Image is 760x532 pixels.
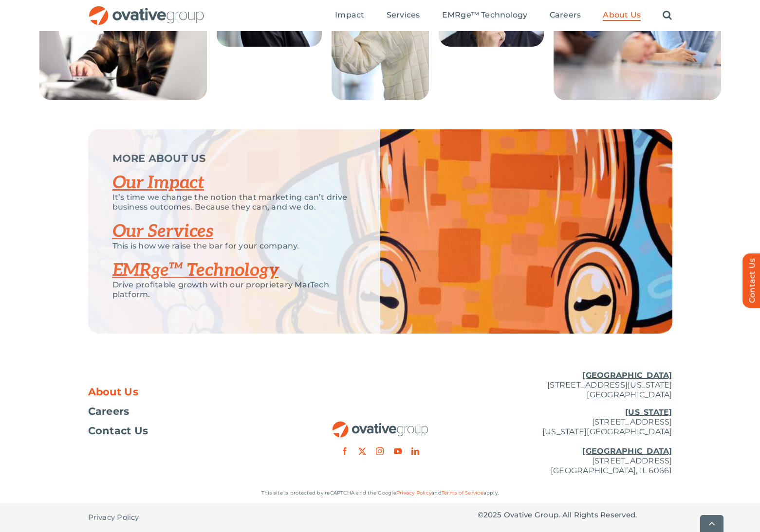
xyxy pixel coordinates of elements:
a: Services [387,10,420,21]
a: linkedin [411,447,419,455]
a: OG_Full_horizontal_RGB [88,5,205,14]
a: twitter [358,447,366,455]
nav: Footer - Privacy Policy [88,503,283,532]
a: Privacy Policy [396,490,431,496]
a: EMRge™ Technology [112,260,279,281]
a: facebook [341,447,349,455]
span: Privacy Policy [88,513,139,522]
span: Careers [550,10,581,20]
nav: Footer Menu [88,387,283,436]
u: [GEOGRAPHIC_DATA] [582,446,672,456]
a: Terms of Service [442,490,483,496]
a: About Us [603,10,641,21]
span: Contact Us [88,426,148,436]
span: Services [387,10,420,20]
a: Impact [335,10,364,21]
span: Impact [335,10,364,20]
a: Contact Us [88,426,283,436]
a: OG_Full_horizontal_RGB [332,420,429,429]
a: Search [663,10,672,21]
span: EMRge™ Technology [442,10,528,20]
a: Our Services [112,221,214,242]
span: About Us [603,10,641,20]
p: This is how we raise the bar for your company. [112,241,356,251]
p: MORE ABOUT US [112,154,356,163]
u: [GEOGRAPHIC_DATA] [582,371,672,380]
p: Drive profitable growth with our proprietary MarTech platform. [112,280,356,300]
p: © Ovative Group. All Rights Reserved. [478,510,672,520]
span: Careers [88,407,130,416]
p: [STREET_ADDRESS][US_STATE] [GEOGRAPHIC_DATA] [478,371,672,400]
a: Careers [550,10,581,21]
a: instagram [376,447,384,455]
p: [STREET_ADDRESS] [US_STATE][GEOGRAPHIC_DATA] [STREET_ADDRESS] [GEOGRAPHIC_DATA], IL 60661 [478,408,672,476]
span: About Us [88,387,139,397]
a: Privacy Policy [88,503,139,532]
a: About Us [88,387,283,397]
a: Careers [88,407,283,416]
a: Our Impact [112,172,204,194]
p: It’s time we change the notion that marketing can’t drive business outcomes. Because they can, an... [112,193,356,212]
span: 2025 [483,510,502,519]
u: [US_STATE] [625,408,672,417]
p: This site is protected by reCAPTCHA and the Google and apply. [88,488,672,498]
a: youtube [394,447,402,455]
a: EMRge™ Technology [442,10,528,21]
